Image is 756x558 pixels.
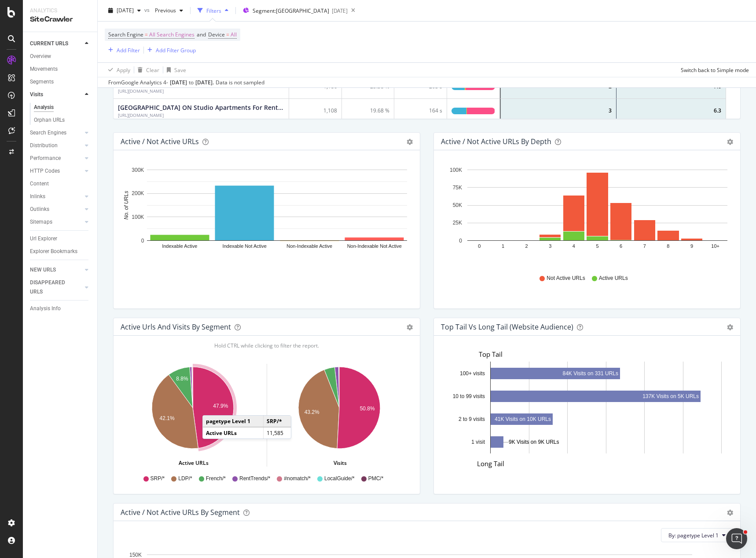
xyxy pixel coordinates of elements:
[34,103,91,112] a: Analysis
[150,475,165,482] span: SRP/*
[441,164,730,266] svg: A chart.
[30,39,82,48] a: CURRENT URLS
[30,77,91,87] a: Segments
[30,265,82,275] a: NEW URLS
[642,393,699,399] text: 137K Visits on 5K URLs
[118,103,284,112] div: Toronto ON Studio Apartments For Rent - 991 Rentals
[305,409,319,416] text: 43.2%
[145,31,148,38] span: =
[727,510,733,516] div: gear
[30,154,61,163] div: Performance
[30,234,91,243] a: Url Explorer
[441,137,551,146] div: Active / Not Active URLs by Depth
[667,243,669,249] text: 8
[206,475,226,482] span: French/*
[360,406,375,412] text: 50.8%
[368,475,384,482] span: PMC/*
[121,364,265,466] div: A chart.
[441,362,730,464] div: A chart.
[30,154,82,163] a: Performance
[30,217,82,227] a: Sitemaps
[453,220,462,226] text: 25K
[562,370,618,377] text: 84K Visits on 331 URLs
[30,179,91,188] a: Content
[163,63,186,77] button: Save
[394,99,447,123] div: 164 s
[599,275,628,282] span: Active URLs
[453,202,462,208] text: 50K
[132,190,144,196] text: 200K
[30,90,82,99] a: Visits
[459,416,485,422] text: 2 to 9 visits
[239,475,270,482] span: RentTrends/*
[509,439,559,445] text: 9K Visits on 9K URLs
[324,475,355,482] span: LocalGuide/*
[289,99,342,123] div: 1,108
[460,370,485,376] text: 100+ visits
[223,243,267,249] text: Indexable Not Active
[194,4,232,18] button: Filters
[30,217,52,227] div: Sitemaps
[30,141,58,150] div: Distribution
[495,416,551,422] text: 41K Visits on 10K URLs
[264,416,291,427] td: SRP/*
[108,79,264,87] div: From Google Analytics 4 - to Data is not sampled
[30,247,91,256] a: Explorer Bookmarks
[30,39,68,48] div: CURRENT URLS
[617,99,726,123] div: 6.3
[30,179,49,188] div: Content
[226,31,229,38] span: =
[178,475,192,482] span: LDP/*
[203,416,264,427] td: pagetype Level 1
[441,322,573,331] div: Top Tail vs Long Tail (Website Audience)
[677,63,749,77] button: Switch back to Simple mode
[105,45,140,55] button: Add Filter
[239,4,348,18] button: Segment:[GEOGRAPHIC_DATA][DATE]
[30,304,61,313] div: Analysis Info
[30,265,56,275] div: NEW URLS
[195,79,214,87] div: [DATE] .
[105,4,144,18] button: [DATE]
[121,164,410,266] div: A chart.
[231,29,237,41] span: All
[347,243,402,249] text: Non-Indexable Not Active
[176,376,188,382] text: 8.8%
[332,7,348,14] div: [DATE]
[30,52,91,61] a: Overview
[197,31,206,38] span: and
[459,238,462,244] text: 0
[121,137,199,146] div: Active / Not Active URLs
[471,438,485,445] text: 1 visit
[30,167,82,176] a: HTTP Codes
[203,427,264,438] td: Active URLs
[30,128,66,138] div: Search Engines
[213,403,228,409] text: 47.9%
[30,234,57,243] div: Url Explorer
[267,364,411,466] svg: A chart.
[711,243,719,249] text: 10+
[547,275,585,282] span: Not Active URLs
[170,79,187,87] div: [DATE]
[549,243,551,249] text: 3
[134,63,159,77] button: Clear
[30,14,90,25] div: SiteCrawler
[407,139,413,145] div: gear
[149,29,195,41] span: All Search Engines
[30,7,90,14] div: Analytics
[30,141,82,150] a: Distribution
[264,427,291,438] td: 11,585
[286,243,332,249] text: Non-Indexable Active
[105,63,130,77] button: Apply
[525,243,528,249] text: 2
[30,52,51,61] div: Overview
[132,167,144,173] text: 300K
[502,243,504,249] text: 1
[453,185,462,191] text: 75K
[30,205,49,214] div: Outlinks
[30,167,60,176] div: HTTP Codes
[151,4,187,18] button: Previous
[144,45,196,55] button: Add Filter Group
[208,31,225,38] span: Device
[450,167,462,173] text: 100K
[206,7,221,14] div: Filters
